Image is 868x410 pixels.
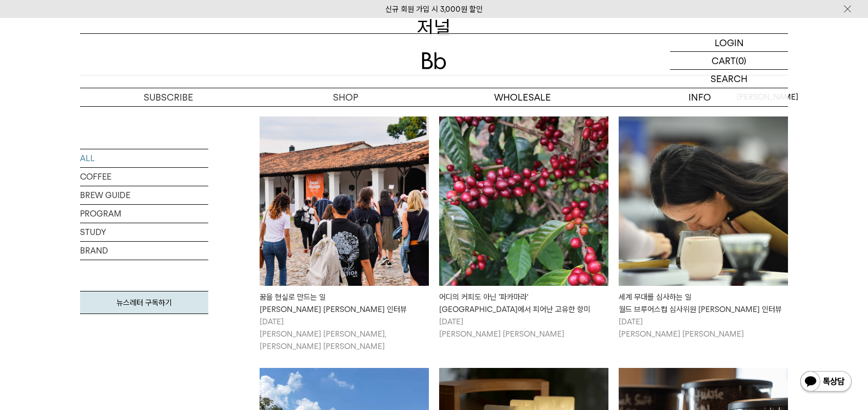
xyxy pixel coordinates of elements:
a: BREW GUIDE [80,186,208,204]
div: 세계 무대를 심사하는 일 월드 브루어스컵 심사위원 [PERSON_NAME] 인터뷰 [619,291,788,316]
p: [DATE] [PERSON_NAME] [PERSON_NAME] [439,316,608,340]
img: 꿈을 현실로 만드는 일빈보야지 탁승희 대표 인터뷰 [260,116,429,286]
div: 어디의 커피도 아닌 '파카마라' [GEOGRAPHIC_DATA]에서 피어난 고유한 향미 [439,291,608,316]
a: SUBSCRIBE [80,88,257,106]
p: CART [712,52,736,69]
p: INFO [611,88,788,106]
p: [DATE] [PERSON_NAME] [PERSON_NAME] [619,316,788,340]
a: STUDY [80,223,208,241]
a: PROGRAM [80,205,208,223]
a: 신규 회원 가입 시 3,000원 할인 [385,5,483,14]
img: 로고 [422,52,446,69]
img: 카카오톡 채널 1:1 채팅 버튼 [799,370,853,395]
img: 세계 무대를 심사하는 일월드 브루어스컵 심사위원 크리스티 인터뷰 [619,116,788,286]
a: CART (0) [670,52,788,70]
div: 꿈을 현실로 만드는 일 [PERSON_NAME] [PERSON_NAME] 인터뷰 [260,291,429,316]
p: WHOLESALE [434,88,611,106]
p: [DATE] [PERSON_NAME] [PERSON_NAME], [PERSON_NAME] [PERSON_NAME] [260,316,429,353]
p: (0) [736,52,746,69]
a: 세계 무대를 심사하는 일월드 브루어스컵 심사위원 크리스티 인터뷰 세계 무대를 심사하는 일월드 브루어스컵 심사위원 [PERSON_NAME] 인터뷰 [DATE][PERSON_NA... [619,116,788,340]
a: ALL [80,149,208,167]
img: 어디의 커피도 아닌 '파카마라'엘살바도르에서 피어난 고유한 향미 [439,116,608,286]
a: SHOP [257,88,434,106]
a: 어디의 커피도 아닌 '파카마라'엘살바도르에서 피어난 고유한 향미 어디의 커피도 아닌 '파카마라'[GEOGRAPHIC_DATA]에서 피어난 고유한 향미 [DATE][PERSON... [439,116,608,340]
a: BRAND [80,242,208,260]
a: 뉴스레터 구독하기 [80,291,208,314]
p: SEARCH [711,70,747,88]
a: COFFEE [80,168,208,186]
a: LOGIN [670,34,788,52]
p: LOGIN [715,34,744,51]
a: 꿈을 현실로 만드는 일빈보야지 탁승희 대표 인터뷰 꿈을 현실로 만드는 일[PERSON_NAME] [PERSON_NAME] 인터뷰 [DATE][PERSON_NAME] [PERS... [260,116,429,353]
